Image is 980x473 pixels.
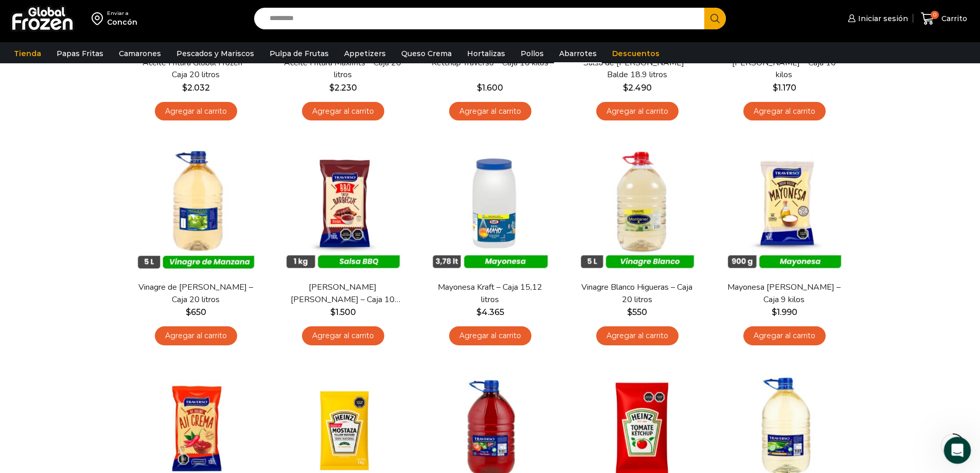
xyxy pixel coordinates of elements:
[155,326,237,345] a: Agregar al carrito: “Vinagre de Manzana Higueras - Caja 20 litros”
[16,105,161,125] div: Global Frozen suele responder en cuestión de minutos.
[931,11,939,19] span: 0
[477,83,482,93] span: $
[65,337,74,345] button: Start recording
[8,45,198,68] div: user dice…
[9,44,46,63] a: Tienda
[596,102,679,121] a: Agregar al carrito: “Salsa de Soya Kikkoman - Balde 18.9 litros”
[627,307,632,317] span: $
[477,83,503,93] bdi: 1.600
[578,282,696,305] a: Vinagre Blanco Higueras – Caja 20 litros
[49,337,57,345] button: Adjuntar un archivo
[92,10,107,27] img: address-field-icon.svg
[627,307,647,317] bdi: 550
[462,44,510,63] a: Hortalizas
[918,7,970,31] a: 0 Carrito
[161,6,181,26] button: Inicio
[8,166,198,239] div: Globy dice…
[8,68,198,99] div: user dice…
[171,44,259,63] a: Pescados y Mariscos
[329,83,334,93] span: $
[623,83,652,93] bdi: 2.490
[138,74,189,84] div: buenas tardes
[329,83,357,93] bdi: 2.230
[176,333,193,349] button: Enviar un mensaje…
[21,199,185,209] input: Enter your email
[623,83,628,93] span: $
[339,44,391,63] a: Appetizers
[136,282,255,305] a: Vinagre de [PERSON_NAME] – Caja 20 litros
[476,307,482,317] span: $
[607,44,665,63] a: Descuentos
[8,132,198,166] div: Globy dice…
[21,184,185,196] div: Se te avisará aquí y por correo electrónico
[449,326,531,345] a: Agregar al carrito: “Mayonesa Kraft - Caja 15,12 litros”
[476,307,504,317] bdi: 4.365
[772,307,797,317] bdi: 1.990
[449,102,531,121] a: Agregar al carrito: “Ketchup Traverso - Caja 10 kilos”
[51,44,109,63] a: Papas Fritas
[182,83,187,93] span: $
[186,307,206,317] bdi: 650
[181,6,199,25] div: Cerrar
[130,68,198,91] div: buenas tardes
[845,8,908,29] a: Iniciar sesión
[773,83,796,93] bdi: 1.170
[8,132,169,165] div: Da al equipo una manera de contactarte:
[16,337,24,345] button: Selector de emoji
[743,326,826,345] a: Agregar al carrito: “Mayonesa Traverso - Caja 9 kilos”
[8,99,169,131] div: Global Frozen suele responder en cuestión de minutos.
[16,138,161,159] div: Da al equipo una manera de contactarte:
[330,307,356,317] bdi: 1.500
[302,102,384,121] a: Agregar al carrito: “Aceite Fritura Maxifrits - Caja 20 litros”
[578,57,696,81] a: Salsa de [PERSON_NAME] – Balde 18.9 litros
[330,307,335,317] span: $
[302,326,384,345] a: Agregar al carrito: “Salsa Barbacue Traverso - Caja 10 kilos”
[725,57,843,81] a: [PERSON_NAME] – Caja 10 kilos
[107,17,137,27] div: Concón
[554,44,602,63] a: Abarrotes
[136,57,255,81] a: Aceite Fritura Global Frozen – Caja 20 litros
[856,13,908,24] span: Iniciar sesión
[174,51,189,61] div: hola
[283,282,402,305] a: [PERSON_NAME] [PERSON_NAME] – Caja 10 kilos
[107,10,137,17] div: Enviar a
[939,13,967,24] span: Carrito
[431,282,549,305] a: Mayonesa Kraft – Caja 15,12 litros
[944,437,971,464] iframe: Intercom live chat
[704,8,726,29] button: Search button
[596,326,679,345] a: Agregar al carrito: “Vinagre Blanco Higueras - Caja 20 litros”
[50,12,158,28] p: El equipo también puede ayudar
[155,102,237,121] a: Agregar al carrito: “Aceite Fritura Global Frozen – Caja 20 litros”
[264,44,334,63] a: Pulpa de Frutas
[29,8,46,24] img: Profile image for Globy
[7,6,26,26] button: go back
[9,316,197,333] textarea: Escribe un mensaje...
[182,83,210,93] bdi: 2.032
[283,57,402,81] a: Aceite Fritura Maxifrits – Caja 20 litros
[515,44,549,63] a: Pollos
[50,4,73,12] h1: Globy
[8,99,198,132] div: Globy dice…
[396,44,457,63] a: Queso Crema
[773,83,778,93] span: $
[166,45,198,67] div: hola
[725,282,843,305] a: Mayonesa [PERSON_NAME] – Caja 9 kilos
[743,102,826,121] a: Agregar al carrito: “Mostaza Traverso - Caja 10 kilos”
[114,44,166,63] a: Camarones
[772,307,777,317] span: $
[186,307,191,317] span: $
[32,337,41,345] button: Selector de gif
